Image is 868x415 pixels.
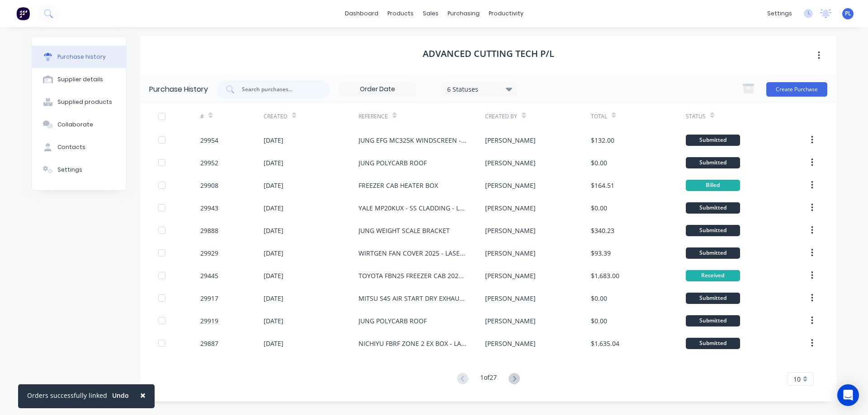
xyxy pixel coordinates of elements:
[149,84,208,95] div: Purchase History
[591,316,607,326] div: $0.00
[485,181,536,190] div: [PERSON_NAME]
[359,294,467,303] div: MITSU S4S AIR START DRY EXHAUST - LASERCUTTING
[485,158,536,168] div: [PERSON_NAME]
[264,135,283,145] div: [DATE]
[359,316,427,326] div: JUNG POLYCARB ROOF
[32,91,126,113] button: Supplied products
[359,203,467,213] div: YALE MP20KUX - SS CLADDING - LASERCUTTING
[16,7,30,20] img: Factory
[686,225,740,236] div: Submitted
[423,48,554,59] h1: ADVANCED CUTTING TECH P/L
[200,203,218,213] div: 29943
[264,339,283,348] div: [DATE]
[447,84,512,93] div: 6 Statuses
[591,112,607,121] div: Total
[32,46,126,68] button: Purchase history
[383,7,418,20] div: products
[200,226,218,235] div: 29888
[845,9,851,18] span: PL
[140,389,146,401] span: ×
[264,226,283,235] div: [DATE]
[686,270,740,281] div: Received
[264,158,283,168] div: [DATE]
[686,338,740,349] div: Submitted
[264,316,283,326] div: [DATE]
[340,7,383,20] a: dashboard
[200,339,218,348] div: 29887
[485,294,536,303] div: [PERSON_NAME]
[793,374,801,384] span: 10
[241,85,316,94] input: Search purchases...
[57,75,103,84] div: Supplier details
[591,248,611,258] div: $93.39
[591,203,607,213] div: $0.00
[763,7,797,20] div: settings
[57,166,82,174] div: Settings
[200,135,218,145] div: 29954
[264,203,283,213] div: [DATE]
[359,158,427,168] div: JUNG POLYCARB ROOF
[57,143,85,151] div: Contacts
[200,271,218,280] div: 29445
[27,391,107,400] div: Orders successfully linked
[359,112,388,121] div: Reference
[200,294,218,303] div: 29917
[591,294,607,303] div: $0.00
[686,202,740,214] div: Submitted
[264,271,283,280] div: [DATE]
[686,315,740,326] div: Submitted
[264,294,283,303] div: [DATE]
[264,112,288,121] div: Created
[359,339,467,348] div: NICHIYU FBRF ZONE 2 EX BOX - LASERCUTTING
[200,158,218,168] div: 29952
[686,293,740,304] div: Submitted
[485,248,536,258] div: [PERSON_NAME]
[837,384,859,406] div: Open Intercom Messenger
[340,83,415,96] input: Order Date
[484,7,528,20] div: productivity
[485,203,536,213] div: [PERSON_NAME]
[485,135,536,145] div: [PERSON_NAME]
[591,271,619,280] div: $1,683.00
[485,226,536,235] div: [PERSON_NAME]
[200,248,218,258] div: 29929
[443,7,484,20] div: purchasing
[480,373,497,386] div: 1 of 27
[57,121,93,129] div: Collaborate
[591,158,607,168] div: $0.00
[200,181,218,190] div: 29908
[686,180,740,191] div: Billed
[359,271,467,280] div: TOYOTA FBN25 FREEZER CAB 2025 - LASERCUTTING
[57,98,112,106] div: Supplied products
[359,248,467,258] div: WIRTGEN FAN COVER 2025 - LASERCUTTING
[686,247,740,259] div: Submitted
[359,135,467,145] div: JUNG EFG MC325K WINDSCREEN - LASERCUTTING
[359,181,438,190] div: FREEZER CAB HEATER BOX
[686,112,706,121] div: Status
[485,112,517,121] div: Created By
[591,135,614,145] div: $132.00
[418,7,443,20] div: sales
[264,181,283,190] div: [DATE]
[485,339,536,348] div: [PERSON_NAME]
[591,181,614,190] div: $164.51
[686,135,740,146] div: Submitted
[485,271,536,280] div: [PERSON_NAME]
[32,136,126,159] button: Contacts
[32,159,126,181] button: Settings
[200,112,204,121] div: #
[107,389,134,402] button: Undo
[591,339,619,348] div: $1,635.04
[32,113,126,136] button: Collaborate
[57,53,106,61] div: Purchase history
[32,68,126,91] button: Supplier details
[485,316,536,326] div: [PERSON_NAME]
[686,157,740,168] div: Submitted
[591,226,614,235] div: $340.23
[359,226,450,235] div: JUNG WEIGHT SCALE BRACKET
[264,248,283,258] div: [DATE]
[766,82,827,97] button: Create Purchase
[131,384,155,406] button: Close
[200,316,218,326] div: 29919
